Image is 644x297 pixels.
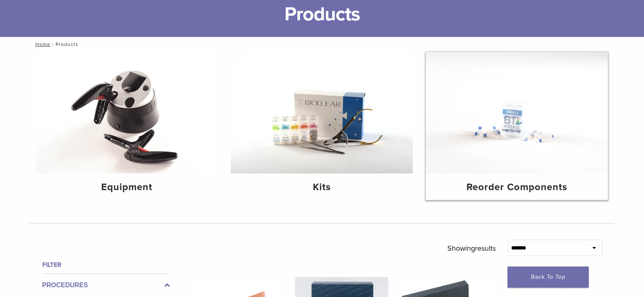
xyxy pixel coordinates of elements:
[432,180,601,195] h4: Reorder Components
[231,52,413,200] a: Kits
[426,52,608,173] img: Reorder Components
[50,42,56,46] span: /
[507,267,589,288] a: Back To Top
[30,37,615,52] nav: Products
[237,180,406,195] h4: Kits
[33,41,50,47] a: Home
[42,280,170,290] label: Procedures
[42,260,170,270] h4: Filter
[231,52,413,173] img: Kits
[447,240,496,257] p: Showing results
[36,52,218,173] img: Equipment
[36,52,218,200] a: Equipment
[426,52,608,200] a: Reorder Components
[43,180,212,195] h4: Equipment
